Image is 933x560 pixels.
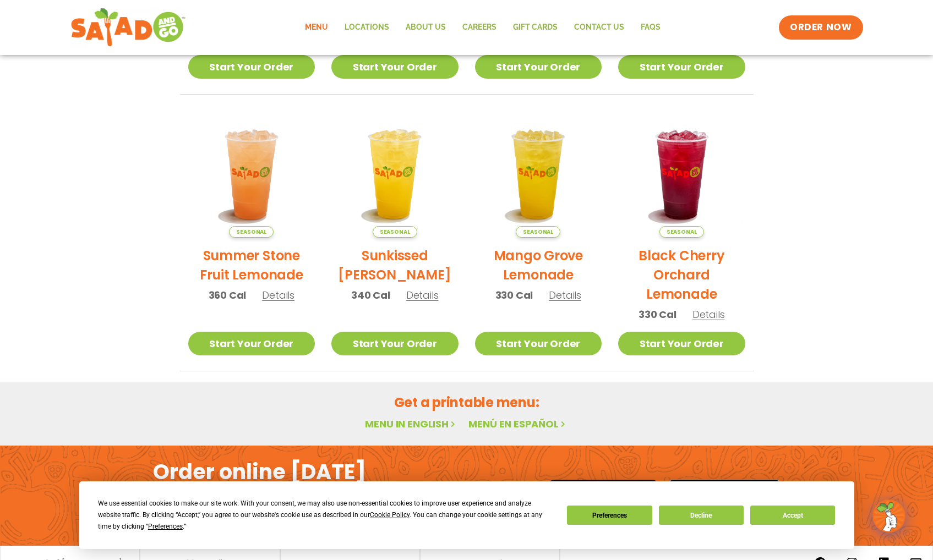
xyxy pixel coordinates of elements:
[639,307,676,322] span: 330 Cal
[790,21,852,34] span: ORDER NOW
[505,15,566,40] a: GIFT CARDS
[618,111,745,238] img: Product photo for Black Cherry Orchard Lemonade
[397,15,454,40] a: About Us
[659,506,744,525] button: Decline
[549,478,657,514] img: appstore
[692,308,725,321] span: Details
[365,417,457,431] a: Menu in English
[209,288,247,303] span: 360 Cal
[331,55,459,79] a: Start Your Order
[229,226,274,238] span: Seasonal
[659,226,704,238] span: Seasonal
[331,111,459,238] img: Product photo for Sunkissed Yuzu Lemonade
[148,523,183,530] span: Preferences
[98,498,554,532] div: We use essential cookies to make our site work. With your consent, we may also use non-essential ...
[567,506,652,525] button: Preferences
[495,288,533,303] span: 330 Cal
[618,55,745,79] a: Start Your Order
[475,332,602,355] a: Start Your Order
[297,15,669,40] nav: Menu
[618,332,745,355] a: Start Your Order
[475,111,602,238] img: Product photo for Mango Grove Lemonade
[351,288,390,303] span: 340 Cal
[779,15,863,40] a: ORDER NOW
[370,511,410,519] span: Cookie Policy
[331,332,459,355] a: Start Your Order
[406,288,439,302] span: Details
[188,111,315,238] img: Product photo for Summer Stone Fruit Lemonade
[262,288,294,302] span: Details
[632,15,669,40] a: FAQs
[516,226,560,238] span: Seasonal
[468,417,568,431] a: Menú en español
[668,479,781,512] img: google_play
[297,15,336,40] a: Menu
[566,15,632,40] a: Contact Us
[331,246,459,284] h2: Sunkissed [PERSON_NAME]
[188,55,315,79] a: Start Your Order
[549,288,581,302] span: Details
[874,501,904,531] img: wpChatIcon
[618,246,745,304] h2: Black Cherry Orchard Lemonade
[180,393,754,412] h2: Get a printable menu:
[454,15,505,40] a: Careers
[373,226,417,238] span: Seasonal
[79,481,854,549] div: Cookie Consent Prompt
[188,246,315,284] h2: Summer Stone Fruit Lemonade
[475,55,602,79] a: Start Your Order
[336,15,397,40] a: Locations
[750,506,835,525] button: Accept
[153,458,366,485] h2: Order online [DATE]
[70,6,187,50] img: new-SAG-logo-768×292
[188,332,315,355] a: Start Your Order
[475,246,602,284] h2: Mango Grove Lemonade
